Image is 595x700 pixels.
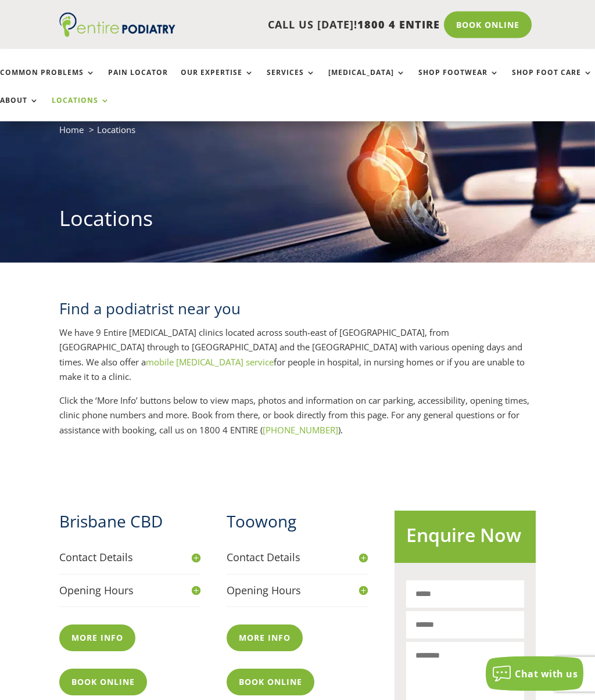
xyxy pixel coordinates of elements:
h4: Opening Hours [227,584,368,598]
h2: Enquire Now [406,523,524,555]
p: Click the ‘More Info’ buttons below to view maps, photos and information on car parking, accessib... [59,394,535,439]
a: Home [59,124,84,136]
button: Chat with us [486,656,583,691]
span: 1800 4 ENTIRE [357,17,440,31]
a: Shop Footwear [418,69,499,94]
a: Book Online [227,669,314,696]
a: Our Expertise [181,69,254,94]
a: [MEDICAL_DATA] [328,69,406,94]
a: Book Online [444,12,532,38]
a: [PHONE_NUMBER] [263,425,338,436]
h4: Contact Details [227,551,368,565]
nav: breadcrumb [59,123,535,146]
span: Chat with us [515,667,578,680]
a: Entire Podiatry [59,28,175,40]
h2: Toowong [227,511,368,539]
a: mobile [MEDICAL_DATA] service [146,357,274,368]
h4: Opening Hours [59,584,200,598]
h1: Locations [59,204,535,239]
a: More info [227,625,303,652]
h4: Contact Details [59,551,200,565]
p: CALL US [DATE]! [175,17,439,33]
a: Services [267,69,316,94]
h2: Brisbane CBD [59,511,200,539]
a: Pain Locator [108,69,168,94]
a: Locations [52,96,110,121]
a: More info [59,625,135,652]
span: Locations [97,124,135,136]
a: Book Online [59,669,147,696]
p: We have 9 Entire [MEDICAL_DATA] clinics located across south-east of [GEOGRAPHIC_DATA], from [GEO... [59,326,535,394]
h2: Find a podiatrist near you [59,299,535,325]
a: Shop Foot Care [512,69,593,94]
img: logo (1) [59,13,175,37]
